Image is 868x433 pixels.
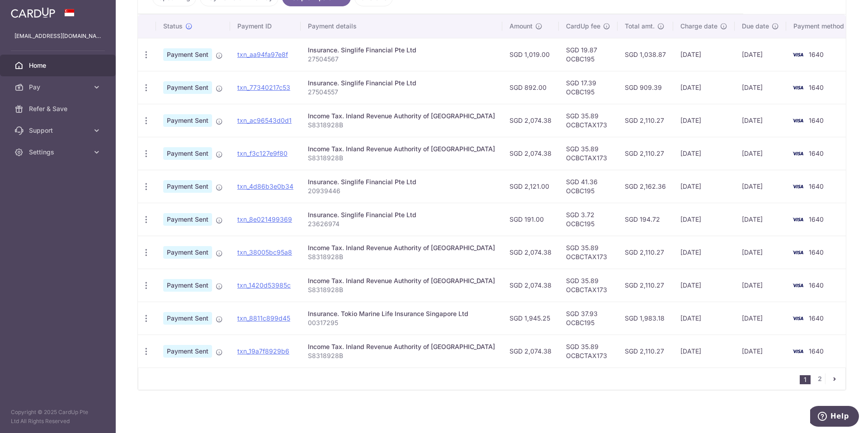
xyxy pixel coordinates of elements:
[673,335,735,368] td: [DATE]
[163,147,212,160] span: Payment Sent
[559,38,618,71] td: SGD 19.87 OCBC195
[237,116,292,124] a: txn_ac96543d0d1
[673,71,735,104] td: [DATE]
[559,137,618,170] td: SGD 35.89 OCBCTAX173
[809,347,824,355] span: 1640
[559,269,618,302] td: SGD 35.89 OCBCTAX173
[559,236,618,269] td: SGD 35.89 OCBCTAX173
[566,22,600,31] span: CardUp fee
[809,182,824,190] span: 1640
[559,170,618,203] td: SGD 41.36 OCBC195
[789,115,807,126] img: Bank Card
[735,236,786,269] td: [DATE]
[308,186,495,196] p: 20939446
[559,335,618,368] td: SGD 35.89 OCBCTAX173
[673,302,735,335] td: [DATE]
[163,345,212,358] span: Payment Sent
[735,137,786,170] td: [DATE]
[673,137,735,170] td: [DATE]
[789,247,807,258] img: Bank Card
[29,148,89,157] span: Settings
[14,32,101,41] p: [EMAIL_ADDRESS][DOMAIN_NAME]
[618,302,673,335] td: SGD 1,983.18
[308,177,495,186] div: Insurance. Singlife Financial Pte Ltd
[735,104,786,137] td: [DATE]
[809,248,824,256] span: 1640
[735,302,786,335] td: [DATE]
[308,309,495,318] div: Insurance. Tokio Marine Life Insurance Singapore Ltd
[673,203,735,236] td: [DATE]
[308,276,495,285] div: Income Tax. Inland Revenue Authority of [GEOGRAPHIC_DATA]
[308,46,495,55] div: Insurance. Singlife Financial Pte Ltd
[237,51,288,58] a: txn_aa94fa97e8f
[163,213,212,226] span: Payment Sent
[308,243,495,252] div: Income Tax. Inland Revenue Authority of [GEOGRAPHIC_DATA]
[810,406,859,428] iframe: Opens a widget where you can find more information
[237,84,290,91] a: txn_77340217c53
[618,236,673,269] td: SGD 2,110.27
[237,281,291,289] a: txn_1420d53985c
[618,137,673,170] td: SGD 2,110.27
[789,82,807,93] img: Bank Card
[502,137,559,170] td: SGD 2,074.38
[786,14,855,38] th: Payment method
[29,61,89,70] span: Home
[308,318,495,327] p: 00317295
[301,14,502,38] th: Payment details
[800,375,811,384] li: 1
[559,104,618,137] td: SGD 35.89 OCBCTAX173
[673,38,735,71] td: [DATE]
[789,49,807,60] img: Bank Card
[618,104,673,137] td: SGD 2,110.27
[509,22,533,31] span: Amount
[11,7,55,18] img: CardUp
[502,335,559,368] td: SGD 2,074.38
[618,269,673,302] td: SGD 2,110.27
[789,313,807,324] img: Bank Card
[308,154,495,163] p: S8318928B
[308,88,495,97] p: 27504557
[789,181,807,192] img: Bank Card
[163,22,183,31] span: Status
[742,22,769,31] span: Due date
[809,281,824,289] span: 1640
[163,246,212,259] span: Payment Sent
[618,335,673,368] td: SGD 2,110.27
[308,112,495,121] div: Income Tax. Inland Revenue Authority of [GEOGRAPHIC_DATA]
[559,302,618,335] td: SGD 37.93 OCBC195
[308,351,495,360] p: S8318928B
[735,335,786,368] td: [DATE]
[502,302,559,335] td: SGD 1,945.25
[618,71,673,104] td: SGD 909.39
[680,22,717,31] span: Charge date
[230,14,301,38] th: Payment ID
[308,342,495,351] div: Income Tax. Inland Revenue Authority of [GEOGRAPHIC_DATA]
[163,48,212,61] span: Payment Sent
[735,170,786,203] td: [DATE]
[237,182,293,190] a: txn_4d86b3e0b34
[559,71,618,104] td: SGD 17.39 OCBC195
[502,71,559,104] td: SGD 892.00
[673,104,735,137] td: [DATE]
[502,104,559,137] td: SGD 2,074.38
[789,280,807,291] img: Bank Card
[502,170,559,203] td: SGD 2,121.00
[502,203,559,236] td: SGD 191.00
[237,215,292,223] a: txn_8e021499369
[789,346,807,357] img: Bank Card
[163,180,212,193] span: Payment Sent
[163,279,212,292] span: Payment Sent
[735,203,786,236] td: [DATE]
[735,71,786,104] td: [DATE]
[308,210,495,219] div: Insurance. Singlife Financial Pte Ltd
[502,269,559,302] td: SGD 2,074.38
[308,144,495,154] div: Income Tax. Inland Revenue Authority of [GEOGRAPHIC_DATA]
[735,38,786,71] td: [DATE]
[673,170,735,203] td: [DATE]
[308,285,495,294] p: S8318928B
[618,203,673,236] td: SGD 194.72
[618,38,673,71] td: SGD 1,038.87
[673,269,735,302] td: [DATE]
[735,269,786,302] td: [DATE]
[237,314,290,322] a: txn_8811c899d45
